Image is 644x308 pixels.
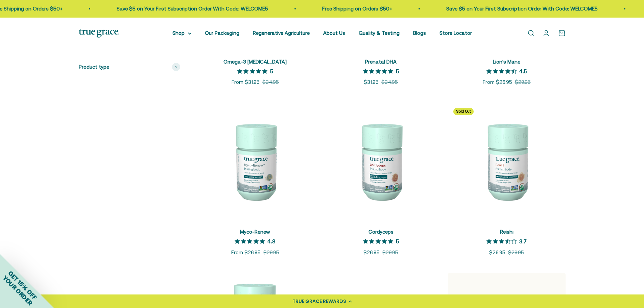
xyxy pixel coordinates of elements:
[444,5,595,13] p: Save $5 on Your First Subscription Order With Code: WELCOME5
[270,68,273,74] p: 5
[519,68,527,74] p: 4.5
[79,56,180,78] summary: Product type
[267,238,276,244] p: 4.8
[232,78,260,86] sale-price: From $31.95
[519,238,527,244] p: 3.7
[413,30,426,36] a: Blogs
[486,237,519,246] span: 3.7 out of 5 stars rating in total 3 reviews.
[196,102,314,220] img: Myco-RenewTM Blend Mushroom Supplements for Daily Immune Support* 1 g daily to support a healthy ...
[253,30,310,36] a: Regenerative Agriculture
[359,30,400,36] a: Quality & Testing
[240,229,270,235] a: Myco-Renew
[237,66,270,76] span: 5 out of 5 stars rating in total 16 reviews.
[515,78,531,86] compare-at-price: $29.95
[483,78,512,86] sale-price: From $26.95
[500,229,514,235] a: Reishi
[292,298,346,305] div: TRUE GRACE REWARDS
[365,59,397,65] a: Prenatal DHA
[205,30,239,36] a: Our Packaging
[363,248,380,257] sale-price: $26.95
[1,274,34,307] span: YOUR ORDER
[323,30,345,36] a: About Us
[364,78,379,86] sale-price: $31.95
[396,68,399,74] p: 5
[508,248,524,257] compare-at-price: $29.95
[381,78,398,86] compare-at-price: $34.95
[114,5,266,13] p: Save $5 on Your First Subscription Order With Code: WELCOME5
[439,30,472,36] a: Store Locator
[493,59,520,65] a: Lion's Mane
[7,269,38,301] span: GET 15% OFF
[322,102,440,220] img: Cordyceps Mushroom Supplement for Energy & Endurance Support* 1 g daily aids an active lifestyle ...
[486,66,519,76] span: 4.5 out of 5 stars rating in total 12 reviews.
[489,248,505,257] sale-price: $26.95
[448,102,566,220] img: Reishi Mushroom Supplements for Daily Balance & Longevity* 1 g daily supports healthy aging* Trad...
[263,248,279,257] compare-at-price: $29.95
[368,229,393,235] a: Cordyceps
[235,237,267,246] span: 4.8 out of 5 stars rating in total 11 reviews.
[363,237,396,246] span: 5 out of 5 stars rating in total 6 reviews.
[223,59,287,65] a: Omega-3 [MEDICAL_DATA]
[79,63,109,71] span: Product type
[231,248,261,257] sale-price: From $26.95
[363,66,396,76] span: 5 out of 5 stars rating in total 3 reviews.
[382,248,398,257] compare-at-price: $29.95
[172,29,191,37] summary: Shop
[396,238,399,244] p: 5
[320,6,390,11] a: Free Shipping on Orders $50+
[262,78,279,86] compare-at-price: $34.95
